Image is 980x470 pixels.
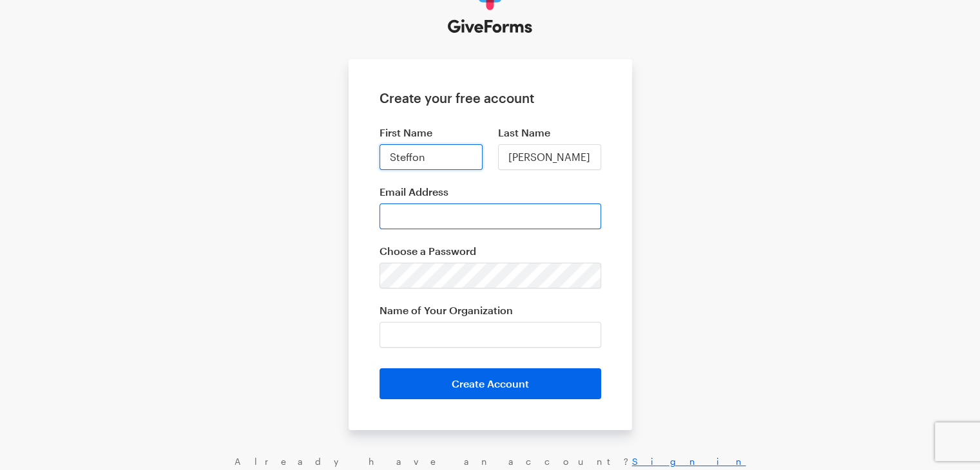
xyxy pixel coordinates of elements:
label: Email Address [380,185,601,198]
div: Already have an account? [13,456,967,467]
button: Create Account [380,368,601,399]
a: Sign in [632,456,746,467]
label: Choose a Password [380,245,601,258]
label: Last Name [498,126,601,139]
label: Name of Your Organization [380,304,601,317]
h1: Create your free account [380,90,601,106]
label: First Name [380,126,483,139]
